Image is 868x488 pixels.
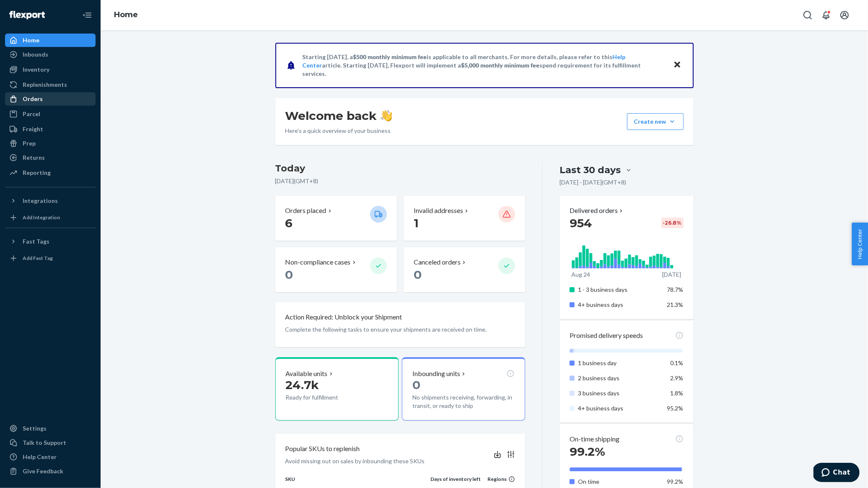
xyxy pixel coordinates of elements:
[5,107,96,121] a: Parcel
[570,444,605,459] span: 99.2%
[404,247,525,292] button: Canceled orders 0
[286,393,363,402] p: Ready for fulfillment
[285,108,392,123] h1: Welcome back
[560,178,626,187] p: [DATE] - [DATE] ( GMT+8 )
[353,53,427,60] span: $500 monthly minimum fee
[275,247,397,292] button: Non-compliance cases 0
[23,50,48,59] div: Inbounds
[578,389,661,397] p: 3 business days
[5,78,96,91] a: Replenishments
[285,444,360,454] p: Popular SKUs to replenish
[578,404,661,413] p: 4+ business days
[107,3,145,27] ol: breadcrumbs
[275,357,399,421] button: Available units24.7kReady for fulfillment
[79,7,96,23] button: Close Navigation
[5,48,96,61] a: Inbounds
[5,235,96,248] button: Fast Tags
[285,325,516,334] p: Complete the following tasks to ensure your shipments are received on time.
[23,169,51,177] div: Reporting
[5,436,96,449] button: Talk to Support
[23,125,43,133] div: Freight
[285,312,402,322] p: Action Required: Unblock your Shipment
[23,80,67,89] div: Replenishments
[671,359,684,366] span: 0.1%
[672,59,683,71] button: Close
[5,194,96,208] button: Integrations
[5,422,96,435] a: Settings
[5,92,96,106] a: Orders
[414,257,461,267] p: Canceled orders
[578,359,661,367] p: 1 business day
[481,475,515,483] div: Regions
[814,463,860,484] iframe: Opens a widget where you can chat to one of our agents
[381,110,392,122] img: hand-wave emoji
[627,113,684,130] button: Create new
[414,206,463,215] p: Invalid addresses
[23,214,60,221] div: Add Integration
[560,164,621,177] div: Last 30 days
[23,237,49,246] div: Fast Tags
[9,11,45,19] img: Flexport logo
[23,139,36,148] div: Prep
[570,206,624,215] button: Delivered orders
[667,286,684,293] span: 78.7%
[23,254,53,262] div: Add Fast Tag
[114,10,138,19] a: Home
[275,196,397,241] button: Orders placed 6
[5,211,96,224] a: Add Integration
[285,457,425,465] p: Avoid missing out on sales by inbounding these SKUs
[285,216,293,230] span: 6
[23,65,49,74] div: Inventory
[285,206,326,215] p: Orders placed
[412,369,460,379] p: Inbounding units
[23,467,63,475] div: Give Feedback
[23,36,39,44] div: Home
[414,267,422,282] span: 0
[852,223,868,265] button: Help Center
[5,63,96,76] a: Inventory
[578,478,661,486] p: On time
[5,34,96,47] a: Home
[570,331,643,340] p: Promised delivery speeds
[404,196,525,241] button: Invalid addresses 1
[402,357,525,421] button: Inbounding units0No shipments receiving, forwarding, in transit, or ready to ship
[5,450,96,464] a: Help Center
[578,374,661,382] p: 2 business days
[285,267,293,282] span: 0
[667,301,684,308] span: 21.3%
[275,162,526,175] h3: Today
[661,218,684,228] div: -26.8 %
[23,153,45,162] div: Returns
[5,137,96,150] a: Prep
[5,151,96,164] a: Returns
[578,301,661,309] p: 4+ business days
[23,95,43,103] div: Orders
[671,389,684,397] span: 1.8%
[836,7,853,23] button: Open account menu
[5,465,96,478] button: Give Feedback
[578,286,661,294] p: 1 - 3 business days
[799,7,816,23] button: Open Search Box
[5,166,96,179] a: Reporting
[23,453,57,461] div: Help Center
[23,424,47,433] div: Settings
[671,374,684,382] span: 2.9%
[23,110,40,118] div: Parcel
[5,122,96,136] a: Freight
[412,393,515,410] p: No shipments receiving, forwarding, in transit, or ready to ship
[23,197,58,205] div: Integrations
[275,177,526,185] p: [DATE] ( GMT+8 )
[818,7,834,23] button: Open notifications
[570,434,619,444] p: On-time shipping
[23,439,66,447] div: Talk to Support
[414,216,419,230] span: 1
[285,127,392,135] p: Here’s a quick overview of your business
[461,62,540,69] span: $5,000 monthly minimum fee
[667,405,684,412] span: 95.2%
[662,270,681,279] p: [DATE]
[286,378,319,392] span: 24.7k
[570,216,592,230] span: 954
